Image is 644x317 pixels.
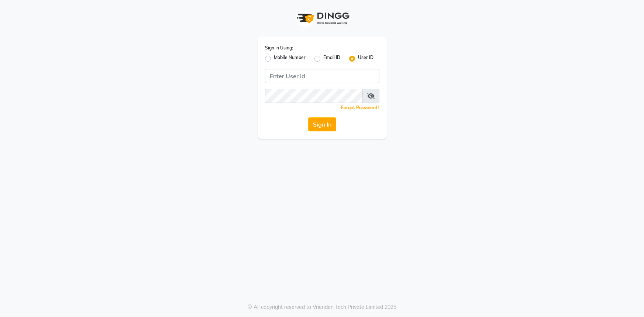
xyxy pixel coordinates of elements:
input: Username [265,69,379,83]
label: Sign In Using: [265,45,293,51]
input: Username [265,89,363,103]
label: User ID [358,54,373,63]
label: Email ID [323,54,340,63]
img: logo1.svg [293,7,352,29]
button: Sign In [308,117,336,131]
a: Forgot Password? [341,105,379,110]
label: Mobile Number [274,54,306,63]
